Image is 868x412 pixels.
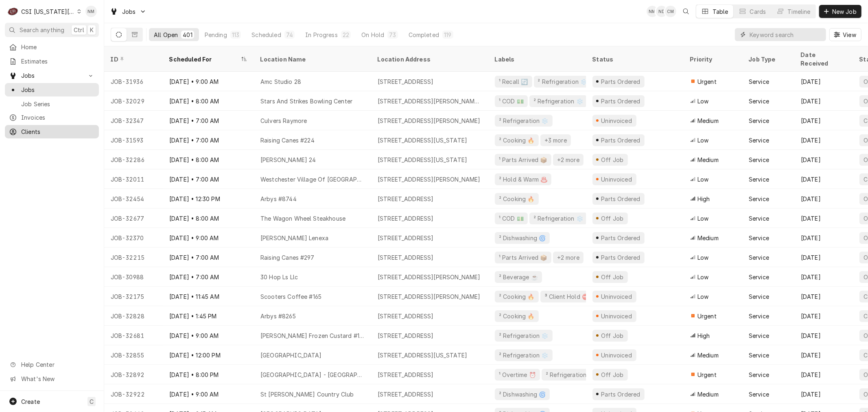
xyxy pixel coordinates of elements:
[183,31,192,39] div: 401
[794,72,853,91] div: [DATE]
[749,273,769,281] div: Service
[122,7,136,16] span: Jobs
[7,6,19,17] div: C
[260,312,296,320] div: Arbys #8265
[794,248,853,267] div: [DATE]
[85,6,97,17] div: NM
[20,26,64,34] span: Search anything
[533,97,584,105] div: ² Refrigeration ❄️
[260,234,328,242] div: [PERSON_NAME] Lenexa
[749,253,769,262] div: Service
[794,326,853,345] div: [DATE]
[343,31,349,39] div: 22
[749,97,769,105] div: Service
[697,116,719,125] span: Medium
[260,214,345,223] div: The Wagon Wheel Steakhouse
[5,69,99,82] a: Go to Jobs
[794,267,853,287] div: [DATE]
[697,136,708,145] span: Low
[829,28,861,41] button: View
[600,175,633,184] div: Uninvoiced
[169,55,239,64] div: Scheduled For
[600,253,641,262] div: Parts Ordered
[600,214,625,223] div: Off Job
[600,351,633,359] div: Uninvoiced
[260,156,316,164] div: [PERSON_NAME] 24
[498,116,549,125] div: ² Refrigeration ❄️
[665,6,676,17] div: Chancellor Morris's Avatar
[794,306,853,326] div: [DATE]
[251,31,281,39] div: Scheduled
[107,5,150,18] a: Go to Jobs
[154,31,178,39] div: All Open
[749,234,769,242] div: Service
[389,31,396,39] div: 73
[104,248,163,267] div: JOB-32215
[74,26,84,34] span: Ctrl
[104,345,163,365] div: JOB-32855
[104,208,163,228] div: JOB-32677
[697,312,717,320] span: Urgent
[104,72,163,91] div: JOB-31936
[104,150,163,169] div: JOB-32286
[378,331,434,340] div: [STREET_ADDRESS]
[498,390,547,399] div: ² Dishwashing 🌀
[163,91,254,111] div: [DATE] • 8:00 AM
[680,5,693,18] button: Open search
[378,370,434,379] div: [STREET_ADDRESS]
[697,253,708,262] span: Low
[21,100,95,108] span: Job Series
[819,5,861,18] button: New Job
[5,97,99,111] a: Job Series
[5,111,99,124] a: Invoices
[544,292,590,301] div: ³ Client Hold ⛔️
[749,292,769,301] div: Service
[750,28,822,41] input: Keyword search
[794,208,853,228] div: [DATE]
[21,71,83,80] span: Jobs
[498,234,547,242] div: ² Dishwashing 🌀
[378,390,434,399] div: [STREET_ADDRESS]
[794,91,853,111] div: [DATE]
[750,7,766,16] div: Cards
[498,195,536,203] div: ² Cooking 🔥
[260,390,354,399] div: St [PERSON_NAME] Country Club
[749,331,769,340] div: Service
[5,125,99,138] a: Clients
[749,214,769,223] div: Service
[104,306,163,326] div: JOB-32828
[260,175,365,184] div: Westchester Village Of [GEOGRAPHIC_DATA]
[104,189,163,208] div: JOB-32454
[665,6,676,17] div: CM
[232,31,239,39] div: 113
[600,273,625,281] div: Off Job
[163,130,254,150] div: [DATE] • 7:00 AM
[498,370,537,379] div: ¹ Overtime ⏰
[21,43,95,51] span: Home
[111,55,155,64] div: ID
[545,370,596,379] div: ² Refrigeration ❄️
[163,267,254,287] div: [DATE] • 7:00 AM
[713,7,728,16] div: Table
[600,234,641,242] div: Parts Ordered
[5,372,99,386] a: Go to What's New
[537,77,588,86] div: ² Refrigeration ❄️
[498,156,548,164] div: ¹ Parts Arrived 📦
[85,6,97,17] div: Nancy Manuel's Avatar
[749,156,769,164] div: Service
[749,55,788,64] div: Job Type
[90,26,94,34] span: K
[378,77,434,86] div: [STREET_ADDRESS]
[690,55,734,64] div: Priority
[697,331,710,340] span: High
[163,169,254,189] div: [DATE] • 7:00 AM
[556,253,580,262] div: +2 more
[378,55,480,64] div: Location Address
[794,150,853,169] div: [DATE]
[21,375,94,383] span: What's New
[498,312,536,320] div: ² Cooking 🔥
[260,331,365,340] div: [PERSON_NAME] Frozen Custard #124
[593,55,676,64] div: Status
[378,234,434,242] div: [STREET_ADDRESS]
[749,77,769,86] div: Service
